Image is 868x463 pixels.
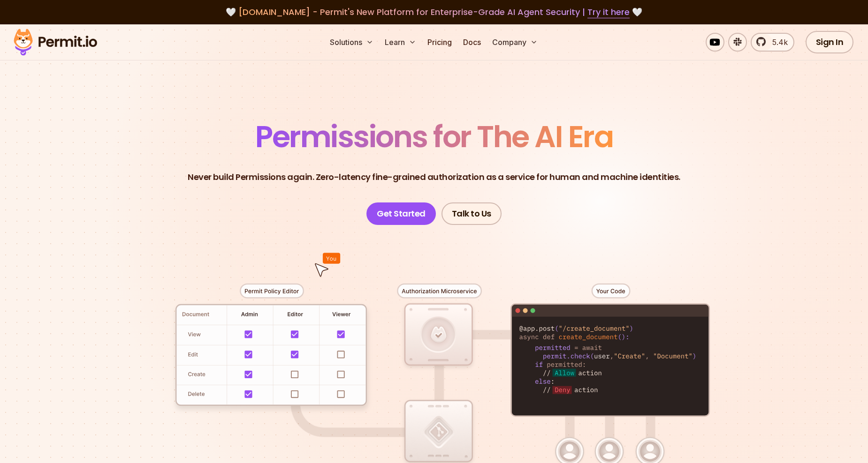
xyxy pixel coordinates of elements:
[751,33,794,52] a: 5.4k
[238,6,630,18] span: [DOMAIN_NAME] - Permit's New Platform for Enterprise-Grade AI Agent Security |
[188,171,680,184] p: Never build Permissions again. Zero-latency fine-grained authorization as a service for human and...
[255,116,613,157] span: Permissions for The AI Era
[806,31,854,53] a: Sign In
[381,33,420,52] button: Learn
[459,33,485,52] a: Docs
[326,33,377,52] button: Solutions
[424,33,456,52] a: Pricing
[587,6,630,18] a: Try it here
[9,26,101,58] img: Permit logo
[767,37,788,48] span: 5.4k
[442,202,502,225] a: Talk to Us
[488,33,541,52] button: Company
[23,6,845,19] div: 🤍 🤍
[366,202,436,225] a: Get Started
